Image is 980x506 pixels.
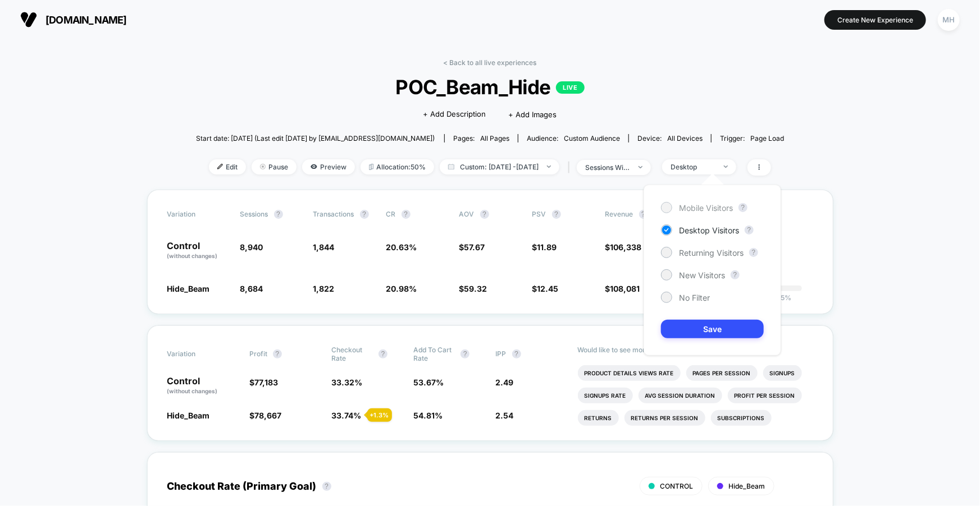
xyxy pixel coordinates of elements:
[260,164,266,169] img: end
[537,284,559,293] span: 12.45
[254,378,278,387] span: 77,183
[302,159,355,174] span: Preview
[313,284,335,293] span: 1,822
[273,349,282,358] button: ?
[724,165,728,168] img: end
[745,226,754,234] button: ?
[552,210,561,219] button: ?
[480,134,509,142] span: all pages
[565,159,577,176] span: |
[679,226,739,235] span: Desktop Visitors
[386,284,417,293] span: 20.98 %
[605,242,642,252] span: $
[464,242,485,252] span: 57.67
[532,284,559,293] span: $
[240,284,263,293] span: 8,684
[461,349,470,358] button: ?
[448,164,454,169] img: calendar
[728,388,802,403] li: Profit Per Session
[750,134,784,142] span: Page Load
[252,159,297,174] span: Pause
[167,241,229,260] p: Control
[459,242,485,252] span: $
[512,349,521,358] button: ?
[360,210,369,219] button: ?
[369,164,373,170] img: rebalance
[423,109,486,120] span: + Add Description
[386,242,417,252] span: 20.63 %
[413,378,444,387] span: 53.67 %
[660,482,694,490] span: CONTROL
[578,346,813,354] p: Would like to see more reports?
[610,242,642,252] span: 106,338
[167,210,229,219] span: Variation
[628,134,711,142] span: Device:
[605,284,640,293] span: $
[240,242,263,252] span: 8,940
[167,346,229,362] span: Variation
[167,411,210,420] span: Hide_Beam
[731,270,740,279] button: ?
[578,388,633,403] li: Signups Rate
[935,8,963,31] button: MH
[720,134,784,142] div: Trigger:
[824,10,926,30] button: Create New Experience
[509,110,557,119] span: + Add Images
[167,284,210,293] span: Hide_Beam
[578,410,619,426] li: Returns
[605,210,633,218] span: Revenue
[556,81,584,94] p: LIVE
[413,346,455,362] span: Add To Cart Rate
[661,320,764,338] button: Save
[459,210,475,218] span: AOV
[667,134,703,142] span: all devices
[240,210,268,218] span: Sessions
[547,165,551,168] img: end
[209,159,246,174] span: Edit
[749,248,758,257] button: ?
[639,388,722,403] li: Avg Session Duration
[379,349,388,358] button: ?
[167,252,218,259] span: (without changes)
[671,163,715,171] div: Desktop
[464,284,487,293] span: 59.32
[249,378,278,387] span: $
[313,210,354,218] span: Transactions
[564,134,620,142] span: Custom Audience
[686,365,758,381] li: Pages Per Session
[532,242,557,252] span: $
[679,203,733,213] span: Mobile Visitors
[196,134,435,142] span: Start date: [DATE] (Last edit [DATE] by [EMAIL_ADDRESS][DOMAIN_NAME])
[20,11,37,28] img: Visually logo
[527,134,620,142] div: Audience:
[413,411,443,420] span: 54.81 %
[367,408,392,422] div: + 1.3 %
[938,9,960,31] div: MH
[625,410,705,426] li: Returns Per Session
[496,378,514,387] span: 2.49
[532,210,546,218] span: PSV
[610,284,640,293] span: 108,081
[679,270,725,280] span: New Visitors
[585,163,630,172] div: sessions with impression
[402,210,411,219] button: ?
[496,411,514,420] span: 2.54
[167,376,238,395] p: Control
[331,378,362,387] span: 33.32 %
[453,134,509,142] div: Pages:
[331,411,361,420] span: 33.74 %
[225,75,755,99] span: POC_Beam_Hide
[313,242,335,252] span: 1,844
[167,388,218,394] span: (without changes)
[739,203,747,212] button: ?
[217,164,223,169] img: edit
[578,365,681,381] li: Product Details Views Rate
[254,411,281,420] span: 78,667
[331,346,373,362] span: Checkout Rate
[274,210,283,219] button: ?
[639,166,642,168] img: end
[711,410,772,426] li: Subscriptions
[480,210,489,219] button: ?
[440,159,559,174] span: Custom: [DATE] - [DATE]
[17,11,130,29] button: [DOMAIN_NAME]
